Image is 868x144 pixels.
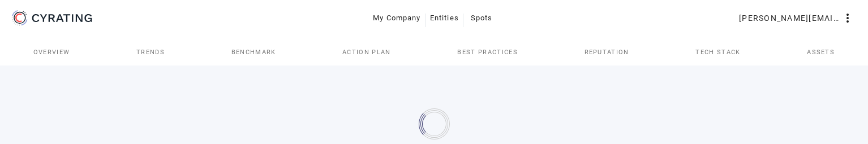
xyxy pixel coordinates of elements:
span: Benchmark [231,49,276,55]
span: [PERSON_NAME][EMAIL_ADDRESS][DOMAIN_NAME] [739,9,841,27]
span: Entities [430,9,459,27]
mat-icon: more_vert [841,11,854,25]
button: [PERSON_NAME][EMAIL_ADDRESS][DOMAIN_NAME] [734,8,859,28]
span: Tech Stack [695,49,740,55]
button: Entities [426,8,463,28]
span: Overview [33,49,70,55]
span: Action Plan [342,49,391,55]
g: CYRATING [32,14,92,22]
button: Spots [463,8,500,28]
button: My Company [368,8,426,28]
span: Reputation [585,49,629,55]
span: Best practices [457,49,517,55]
span: Spots [471,9,493,27]
span: Trends [136,49,165,55]
span: Assets [807,49,835,55]
span: My Company [373,9,421,27]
